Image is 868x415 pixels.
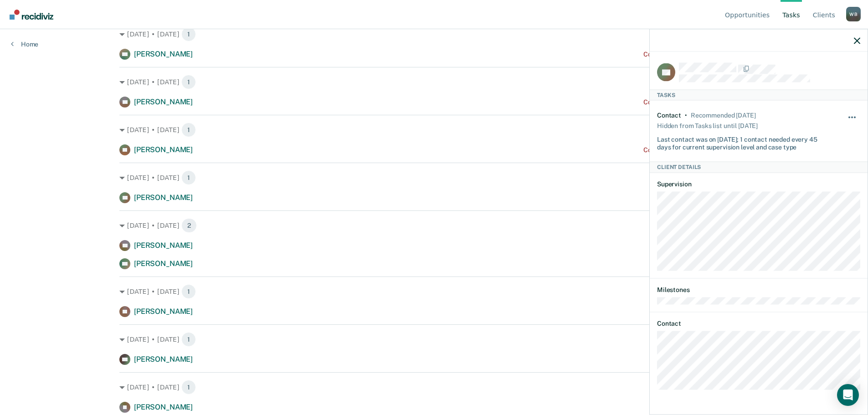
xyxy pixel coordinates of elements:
dt: Supervision [657,180,860,188]
div: Contact [657,111,681,119]
div: Recommended in 3 days [691,111,755,119]
span: [PERSON_NAME] [134,145,193,154]
div: [DATE] • [DATE] [119,75,749,89]
span: [PERSON_NAME] [134,97,193,106]
div: Hidden from Tasks list until [DATE] [657,119,758,132]
img: Recidiviz [10,10,53,20]
a: Home [11,40,38,48]
span: 1 [181,123,196,137]
span: [PERSON_NAME] [134,307,193,316]
span: 1 [181,27,196,41]
dt: Milestones [657,286,860,293]
div: Contact recommended a month ago [643,146,749,154]
div: [DATE] • [DATE] [119,218,749,233]
div: [DATE] • [DATE] [119,332,749,347]
span: [PERSON_NAME] [134,259,193,268]
span: 1 [181,170,196,185]
div: [DATE] • [DATE] [119,380,749,395]
button: Profile dropdown button [846,7,861,21]
span: 1 [181,380,196,395]
div: Contact recommended a month ago [643,98,749,106]
div: • [685,111,687,119]
span: [PERSON_NAME] [134,403,193,411]
span: 1 [181,75,196,89]
div: Tasks [650,89,868,100]
dt: Contact [657,320,860,328]
span: 2 [181,218,197,233]
span: 1 [181,284,196,299]
div: W B [846,7,861,21]
div: Last contact was on [DATE]; 1 contact needed every 45 days for current supervision level and case... [657,132,827,151]
div: [DATE] • [DATE] [119,284,749,299]
span: [PERSON_NAME] [134,50,193,58]
span: [PERSON_NAME] [134,241,193,250]
div: [DATE] • [DATE] [119,123,749,137]
span: [PERSON_NAME] [134,193,193,202]
div: [DATE] • [DATE] [119,170,749,185]
div: Client Details [650,162,868,173]
div: [DATE] • [DATE] [119,27,749,41]
span: [PERSON_NAME] [134,355,193,364]
div: Open Intercom Messenger [837,384,859,406]
span: 1 [181,332,196,347]
div: Contact recommended a month ago [643,51,749,58]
